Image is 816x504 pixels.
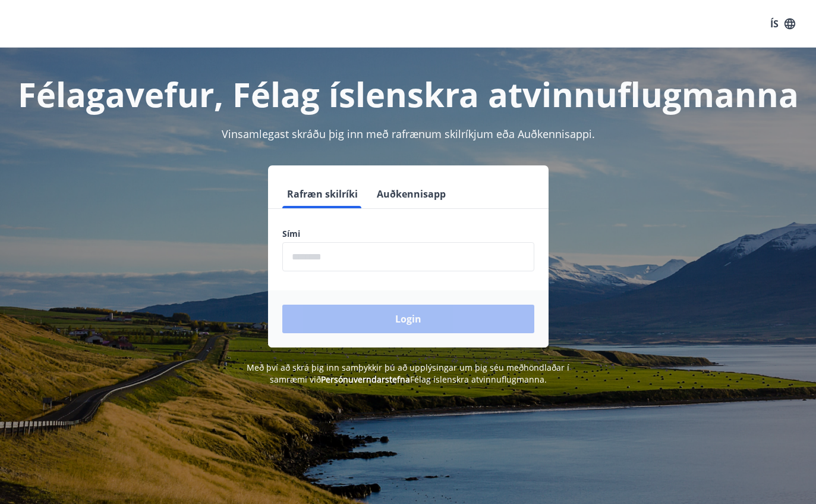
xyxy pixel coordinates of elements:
span: Vinsamlegast skráðu þig inn með rafrænum skilríkjum eða Auðkennisappi. [222,127,595,141]
button: Auðkennisapp [372,180,450,208]
button: Rafræn skilríki [282,180,363,208]
label: Sími [282,228,534,240]
h1: Félagavefur, Félag íslenskra atvinnuflugmanna [14,71,802,117]
button: ÍS [764,13,802,35]
a: Persónuverndarstefna [321,374,410,385]
span: Með því að skrá þig inn samþykkir þú að upplýsingar um þig séu meðhöndlaðar í samræmi við Félag í... [247,362,569,385]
